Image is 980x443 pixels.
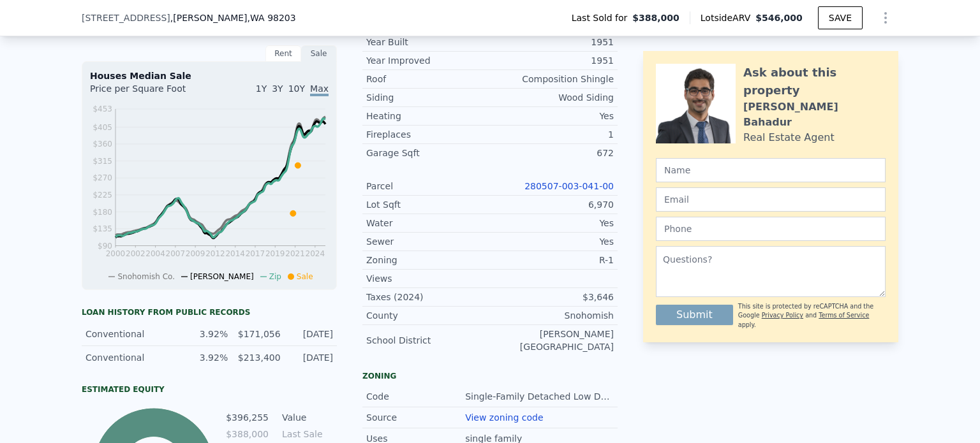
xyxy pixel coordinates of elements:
[225,410,269,425] td: $396,255
[572,11,633,24] span: Last Sold for
[873,5,898,31] button: Show Options
[235,351,280,364] div: $213,400
[225,249,245,258] tspan: 2014
[465,412,543,423] a: View zoning code
[93,105,112,113] tspan: $453
[205,249,225,258] tspan: 2012
[465,390,614,403] div: Single-Family Detached Low Density
[183,351,228,364] div: 3.92%
[743,99,886,130] div: [PERSON_NAME] Bahadur
[93,173,112,182] tspan: $270
[310,84,329,96] span: Max
[656,158,886,182] input: Name
[85,328,175,340] div: Conventional
[366,36,490,48] div: Year Built
[170,11,296,24] span: , [PERSON_NAME]
[126,249,145,258] tspan: 2002
[490,217,614,229] div: Yes
[701,11,755,24] span: Lotside ARV
[366,110,490,122] div: Heating
[225,427,269,441] td: $388,000
[366,272,490,285] div: Views
[366,254,490,266] div: Zoning
[98,242,112,251] tspan: $90
[656,187,886,212] input: Email
[190,272,254,281] span: [PERSON_NAME]
[490,91,614,104] div: Wood Siding
[301,45,337,62] div: Sale
[755,13,803,23] span: $546,000
[166,249,186,258] tspan: 2007
[490,147,614,159] div: 672
[93,123,112,132] tspan: $405
[93,157,112,166] tspan: $315
[366,73,490,85] div: Roof
[743,130,835,145] div: Real Estate Agent
[279,427,337,441] td: Last Sale
[490,73,614,85] div: Composition Shingle
[256,84,267,94] span: 1Y
[85,351,175,364] div: Conventional
[366,291,490,303] div: Taxes (2024)
[490,291,614,303] div: $3,646
[762,312,803,319] a: Privacy Policy
[632,11,679,24] span: $388,000
[246,249,265,258] tspan: 2017
[145,249,165,258] tspan: 2004
[490,36,614,48] div: 1951
[656,217,886,241] input: Phone
[248,13,296,23] span: , WA 98203
[490,254,614,266] div: R-1
[90,69,329,82] div: Houses Median Sale
[524,181,614,191] a: 280507-003-041-00
[366,147,490,159] div: Garage Sqft
[490,309,614,322] div: Snohomish
[743,64,886,99] div: Ask about this property
[288,351,333,364] div: [DATE]
[366,390,465,403] div: Code
[288,328,333,340] div: [DATE]
[93,208,112,217] tspan: $180
[362,371,618,381] div: Zoning
[366,54,490,67] div: Year Improved
[272,84,283,94] span: 3Y
[186,249,205,258] tspan: 2009
[366,235,490,248] div: Sewer
[285,249,305,258] tspan: 2021
[93,224,112,233] tspan: $135
[490,110,614,122] div: Yes
[366,180,490,192] div: Parcel
[366,334,490,347] div: School District
[93,191,112,200] tspan: $225
[738,302,886,330] div: This site is protected by reCAPTCHA and the Google and apply.
[297,272,313,281] span: Sale
[265,45,301,62] div: Rent
[490,235,614,248] div: Yes
[117,272,175,281] span: Snohomish Co.
[93,140,112,149] tspan: $360
[490,54,614,67] div: 1951
[366,309,490,322] div: County
[265,249,285,258] tspan: 2019
[490,328,614,353] div: [PERSON_NAME][GEOGRAPHIC_DATA]
[90,82,209,103] div: Price per Square Foot
[82,11,170,24] span: [STREET_ADDRESS]
[818,6,863,29] button: SAVE
[235,328,280,340] div: $171,056
[82,384,337,395] div: Estimated Equity
[269,272,281,281] span: Zip
[656,305,733,325] button: Submit
[279,410,337,425] td: Value
[366,411,465,424] div: Source
[819,312,869,319] a: Terms of Service
[366,91,490,104] div: Siding
[366,128,490,141] div: Fireplaces
[288,84,305,94] span: 10Y
[366,198,490,211] div: Lot Sqft
[366,217,490,229] div: Water
[106,249,126,258] tspan: 2000
[306,249,325,258] tspan: 2024
[490,198,614,211] div: 6,970
[490,128,614,141] div: 1
[183,328,228,340] div: 3.92%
